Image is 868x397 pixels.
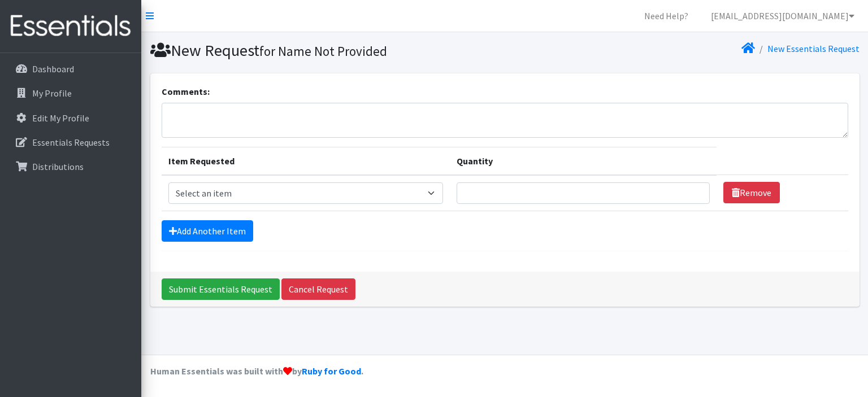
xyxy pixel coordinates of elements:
[162,220,253,242] a: Add Another Item
[32,88,72,99] p: My Profile
[162,147,450,175] th: Item Requested
[281,278,355,300] a: Cancel Request
[32,63,74,75] p: Dashboard
[162,85,210,98] label: Comments:
[150,41,501,60] h1: New Request
[162,278,280,300] input: Submit Essentials Request
[5,82,137,104] a: My Profile
[450,147,716,175] th: Quantity
[5,58,137,80] a: Dashboard
[32,137,110,148] p: Essentials Requests
[302,365,361,377] a: Ruby for Good
[32,112,89,124] p: Edit My Profile
[5,131,137,154] a: Essentials Requests
[635,5,697,27] a: Need Help?
[5,7,137,45] img: HumanEssentials
[32,161,84,172] p: Distributions
[767,43,860,54] a: New Essentials Request
[259,43,387,59] small: for Name Not Provided
[723,182,780,203] a: Remove
[5,107,137,129] a: Edit My Profile
[5,155,137,178] a: Distributions
[702,5,863,27] a: [EMAIL_ADDRESS][DOMAIN_NAME]
[150,365,363,377] strong: Human Essentials was built with by .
